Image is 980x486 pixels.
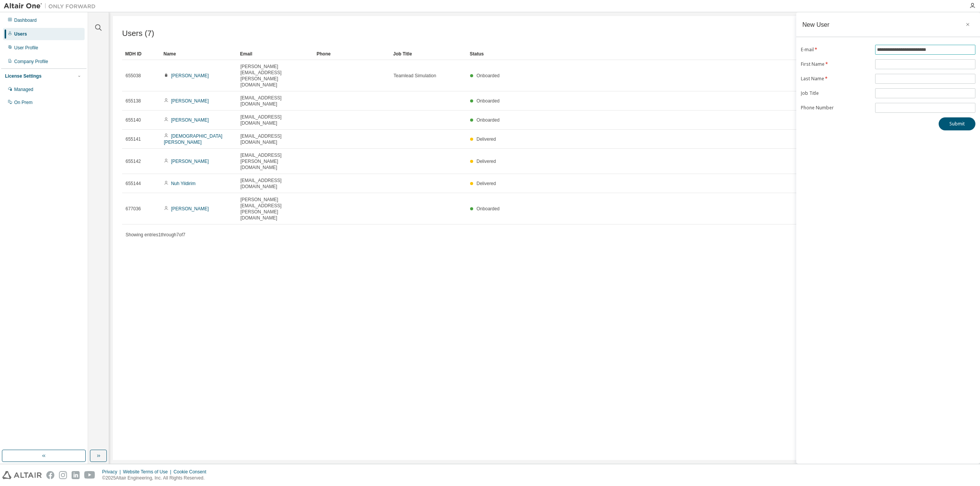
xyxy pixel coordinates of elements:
[84,471,95,479] img: youtube.svg
[477,159,496,164] span: Delivered
[240,48,310,60] div: Email
[4,2,100,10] img: Altair One
[126,136,141,142] span: 655141
[801,76,871,82] label: Last Name
[14,59,48,65] div: Company Profile
[126,232,185,237] span: Showing entries 1 through 7 of 7
[171,206,209,211] a: [PERSON_NAME]
[240,177,310,190] span: [EMAIL_ADDRESS][DOMAIN_NAME]
[240,95,310,107] span: [EMAIL_ADDRESS][DOMAIN_NAME]
[14,31,27,37] div: Users
[123,469,173,475] div: Website Terms of Use
[171,181,196,186] a: Nuh Yildirim
[171,159,209,164] a: [PERSON_NAME]
[801,47,871,53] label: E-mail
[122,29,154,38] span: Users (7)
[477,117,500,123] span: Onboarded
[126,117,141,123] span: 655140
[802,21,830,28] div: New User
[163,48,234,60] div: Name
[173,469,211,475] div: Cookie Consent
[477,137,496,142] span: Delivered
[14,86,33,93] div: Managed
[126,206,141,212] span: 677036
[59,471,67,479] img: instagram.svg
[240,152,310,171] span: [EMAIL_ADDRESS][PERSON_NAME][DOMAIN_NAME]
[171,73,209,78] a: [PERSON_NAME]
[72,471,80,479] img: linkedin.svg
[240,114,310,126] span: [EMAIL_ADDRESS][DOMAIN_NAME]
[164,133,222,145] a: [DEMOGRAPHIC_DATA][PERSON_NAME]
[477,98,500,104] span: Onboarded
[126,98,141,104] span: 655138
[394,73,436,79] span: Teamlead Simulation
[240,63,310,88] span: [PERSON_NAME][EMAIL_ADDRESS][PERSON_NAME][DOMAIN_NAME]
[14,99,33,106] div: On Prem
[126,73,141,79] span: 655038
[477,181,496,186] span: Delivered
[102,475,211,481] p: © 2025 Altair Engineering, Inc. All Rights Reserved.
[240,133,310,145] span: [EMAIL_ADDRESS][DOMAIN_NAME]
[801,61,871,67] label: First Name
[470,48,927,60] div: Status
[317,48,387,60] div: Phone
[46,471,54,479] img: facebook.svg
[2,471,42,479] img: altair_logo.svg
[171,117,209,123] a: [PERSON_NAME]
[171,98,209,104] a: [PERSON_NAME]
[14,17,37,23] div: Dashboard
[801,90,871,96] label: Job Title
[125,48,157,60] div: MDH ID
[14,45,38,51] div: User Profile
[240,197,310,221] span: [PERSON_NAME][EMAIL_ADDRESS][PERSON_NAME][DOMAIN_NAME]
[126,158,141,164] span: 655142
[102,469,123,475] div: Privacy
[477,73,500,78] span: Onboarded
[939,117,975,130] button: Submit
[393,48,464,60] div: Job Title
[126,180,141,187] span: 655144
[477,206,500,211] span: Onboarded
[801,105,871,111] label: Phone Number
[5,73,41,79] div: License Settings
